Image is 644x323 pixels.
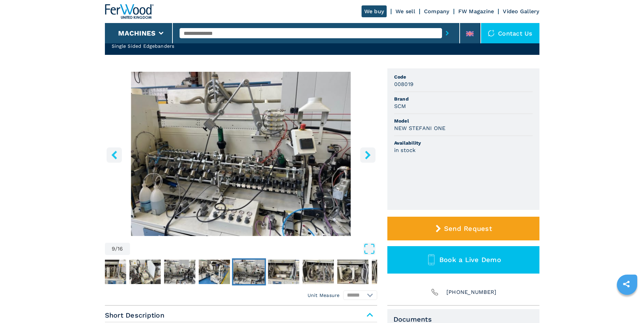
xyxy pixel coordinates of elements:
[105,72,377,236] img: Single Sided Edgebanders SCM NEW STEFANI ONE
[370,258,404,285] button: Go to Slide 13
[336,258,370,285] button: Go to Slide 12
[387,217,539,240] button: Send Request
[430,287,440,297] img: Phone
[387,246,539,274] button: Book a Live Demo
[117,246,123,252] span: 16
[394,80,414,88] h3: 008019
[232,258,266,285] button: Go to Slide 9
[394,124,446,132] h3: NEW STEFANI ONE
[362,5,387,17] a: We buy
[615,293,639,318] iframe: Chat
[163,258,197,285] button: Go to Slide 7
[233,260,264,284] img: 3ecb2757ff8196cb10e570f4c3aac31d
[503,8,539,15] a: Video Gallery
[444,224,492,233] span: Send Request
[118,29,155,37] button: Machines
[105,4,154,19] img: Ferwood
[112,43,224,49] h2: Single Sided Edgebanders
[618,276,635,293] a: sharethis
[439,256,501,264] span: Book a Live Demo
[395,8,415,15] a: We sell
[268,260,299,284] img: c70841e3c0929ce42ed20147eb374272
[164,260,195,284] img: 28f3ce6e5441830d34bbf492df91dd66
[115,246,117,252] span: /
[394,102,406,110] h3: SCM
[488,30,495,37] img: Contact us
[372,260,403,284] img: 96d77aedabc0584b75d44e01a85e02a7
[105,309,377,321] span: Short Description
[93,258,127,285] button: Go to Slide 5
[105,72,377,236] div: Go to Slide 9
[301,258,335,285] button: Go to Slide 11
[112,246,115,252] span: 9
[308,292,340,299] em: Unit Measure
[199,260,230,284] img: f8a941216ec6b03123a9ea1262517f18
[360,147,375,163] button: right-button
[128,258,162,285] button: Go to Slide 6
[442,25,453,41] button: submit-button
[446,287,497,297] span: [PHONE_NUMBER]
[394,73,533,80] span: Code
[394,146,416,154] h3: in stock
[424,8,449,15] a: Company
[129,260,161,284] img: 756f7bddafe69397f8cf7fa1ceecd91c
[394,139,533,146] span: Availability
[394,117,533,124] span: Model
[458,8,494,15] a: FW Magazine
[337,260,368,284] img: e3ff43d1eead2debb28298083044c8c7
[302,260,334,284] img: f4cbb96481c280323dafefccb2a73ec8
[95,260,126,284] img: bd5f73943ebb36e7728e6139dcf79e83
[266,258,300,285] button: Go to Slide 10
[197,258,231,285] button: Go to Slide 8
[107,147,122,163] button: left-button
[394,95,533,102] span: Brand
[132,243,375,255] button: Open Fullscreen
[481,23,539,43] div: Contact us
